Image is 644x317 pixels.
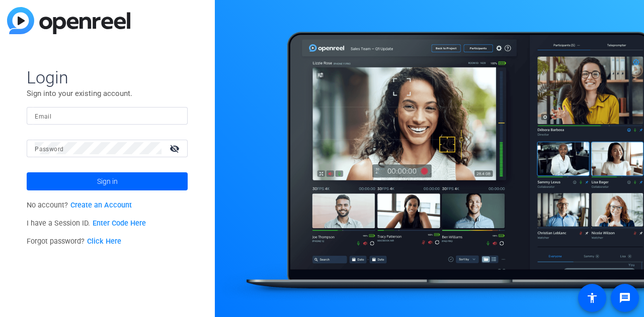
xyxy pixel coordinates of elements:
[27,219,146,228] span: I have a Session ID.
[27,172,188,190] button: Sign in
[70,201,132,209] a: Create an Account
[35,110,180,122] input: Enter Email Address
[93,219,146,228] a: Enter Code Here
[27,237,121,246] span: Forgot password?
[586,292,598,304] mat-icon: accessibility
[619,292,631,304] mat-icon: message
[97,169,118,194] span: Sign in
[27,67,188,88] span: Login
[87,237,121,246] a: Click Here
[35,113,51,120] mat-label: Email
[27,201,132,209] span: No account?
[35,146,63,153] mat-label: Password
[7,7,130,34] img: blue-gradient.svg
[27,88,188,99] p: Sign into your existing account.
[164,141,188,156] mat-icon: visibility_off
